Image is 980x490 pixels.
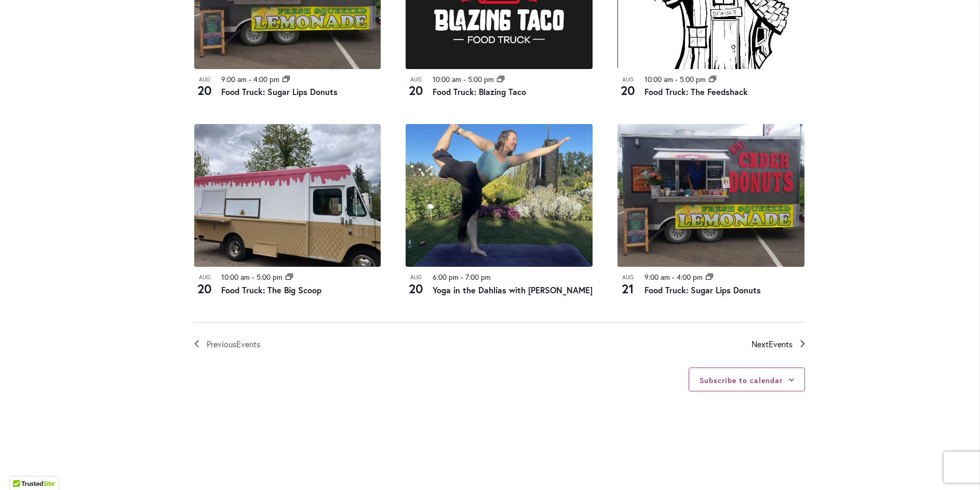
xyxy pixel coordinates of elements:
[221,284,321,295] a: Food Truck: The Big Scoop
[207,337,260,351] span: Previous
[221,86,338,97] a: Food Truck: Sugar Lips Donuts
[406,81,426,99] span: 20
[463,74,466,84] span: -
[249,74,251,84] span: -
[675,74,678,84] span: -
[617,81,638,99] span: 20
[769,338,793,349] span: Events
[433,86,526,97] a: Food Truck: Blazing Taco
[257,272,283,282] time: 5:00 pm
[194,81,215,99] span: 20
[433,74,461,84] time: 10:00 am
[252,272,254,282] span: -
[433,272,459,282] time: 6:00 pm
[194,124,381,267] img: Food Truck: The Big Scoop
[194,75,215,84] span: Aug
[8,453,37,482] iframe: Launch Accessibility Center
[221,272,250,282] time: 10:00 am
[406,273,426,282] span: Aug
[680,74,706,84] time: 5:00 pm
[751,337,793,351] span: Next
[433,284,593,295] a: Yoga in the Dahlias with [PERSON_NAME]
[617,273,638,282] span: Aug
[617,75,638,84] span: Aug
[700,375,782,385] button: Subscribe to calendar
[468,74,494,84] time: 5:00 pm
[406,280,426,297] span: 20
[461,272,463,282] span: -
[221,74,247,84] time: 9:00 am
[645,86,748,97] a: Food Truck: The Feedshack
[194,280,215,297] span: 20
[236,338,260,349] span: Events
[253,74,279,84] time: 4:00 pm
[645,284,761,295] a: Food Truck: Sugar Lips Donuts
[617,124,804,267] img: Food Truck: Sugar Lips Apple Cider Donuts
[645,74,673,84] time: 10:00 am
[672,272,675,282] span: -
[751,337,805,351] a: Next Events
[194,273,215,282] span: Aug
[406,124,593,267] img: 794bea9c95c28ba4d1b9526f609c0558
[406,75,426,84] span: Aug
[677,272,703,282] time: 4:00 pm
[194,337,260,351] a: Previous Events
[645,272,670,282] time: 9:00 am
[617,280,638,297] span: 21
[465,272,491,282] time: 7:00 pm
